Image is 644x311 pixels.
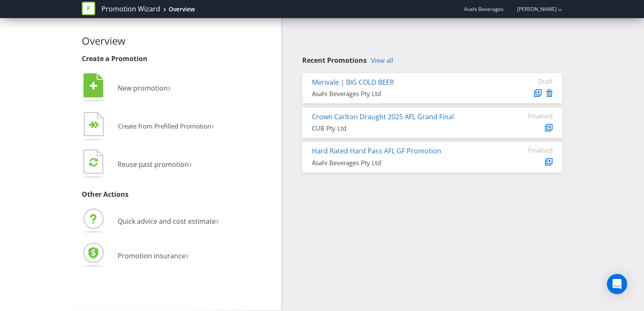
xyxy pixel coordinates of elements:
a: [PERSON_NAME] [509,5,557,13]
tspan:  [89,157,98,167]
div: Finalised [502,112,553,120]
a: Quick advice and cost estimate› [82,217,219,226]
span: › [211,119,214,132]
a: Hard Rated Hard Pass AFL GF Promotion [312,146,441,155]
h2: Overview [82,35,275,46]
span: › [185,248,188,262]
tspan:  [94,121,99,129]
div: Draft [502,78,553,85]
a: Promotion insurance› [82,251,188,260]
span: › [216,213,219,227]
div: Asahi Beverages Pty Ltd [312,158,489,167]
span: › [168,80,171,94]
tspan:  [90,81,97,91]
a: Crown Carlton Draught 2025 AFL Grand Final [312,112,454,121]
div: Finalised [502,146,553,154]
span: New promotion [118,83,168,93]
a: Promotion Wizard [102,4,160,14]
button: Create from Prefilled Promotion› [82,110,215,144]
span: Reuse past promotion [118,160,189,169]
span: Asahi Beverages [464,5,504,13]
span: Recent Promotions [302,56,367,65]
span: Promotion insurance [118,251,185,260]
span: › [189,156,192,170]
h3: Other Actions [82,191,275,198]
span: Create from Prefilled Promotion [118,122,211,130]
div: CUB Pty Ltd [312,124,489,133]
h3: Create a Promotion [82,55,275,63]
a: View all [371,57,393,64]
div: Overview [169,5,195,13]
div: Open Intercom Messenger [607,274,627,294]
span: Quick advice and cost estimate [118,217,216,226]
a: Merivale | BIG COLD BEER [312,78,394,87]
div: Asahi Beverages Pty Ltd [312,89,489,98]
